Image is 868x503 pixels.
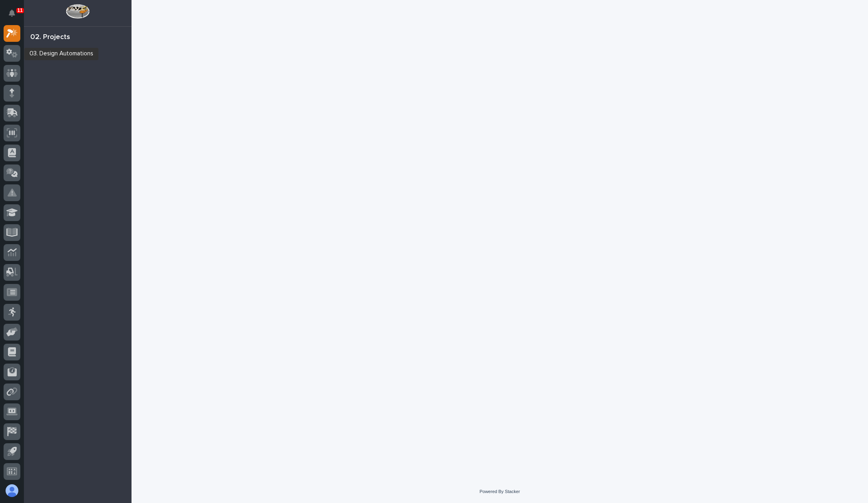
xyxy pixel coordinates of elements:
[30,33,70,42] div: 02. Projects
[479,489,520,494] a: Powered By Stacker
[18,8,23,13] p: 11
[10,10,20,22] div: Notifications11
[4,5,20,22] button: Notifications
[4,482,20,499] button: users-avatar
[66,4,89,19] img: Workspace Logo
